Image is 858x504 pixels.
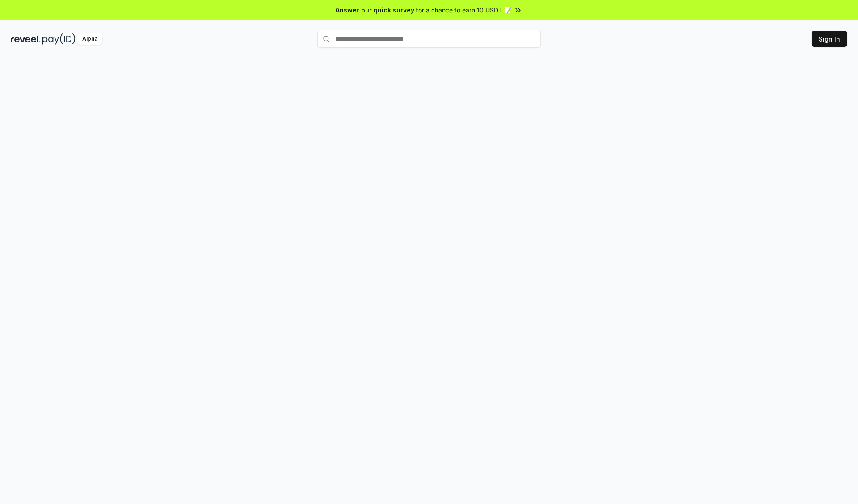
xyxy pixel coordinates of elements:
span: Answer our quick survey [336,5,414,15]
div: Alpha [77,33,102,45]
img: reveel_dark [11,33,41,45]
img: pay_id [42,33,76,45]
span: for a chance to earn 10 USDT 📝 [416,5,512,15]
button: Sign In [812,31,847,47]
